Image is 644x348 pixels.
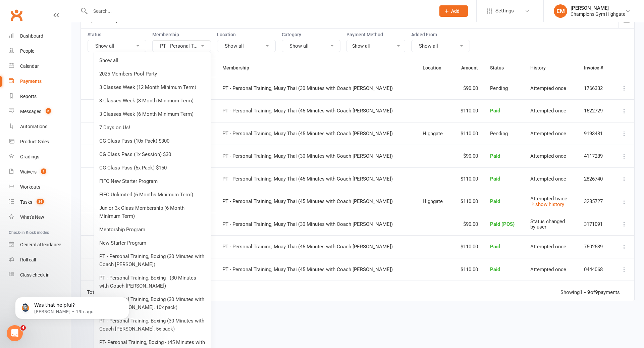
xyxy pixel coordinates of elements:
span: PT - Personal Training, Muay Thai (30 Minutes with Coach [PERSON_NAME]) [222,153,393,159]
a: What's New [9,210,71,225]
button: Show all [282,40,340,52]
td: $110.00 [452,99,484,122]
span: Attempted once [530,244,566,250]
a: CG Class Pass (10x Pack) $300 [94,134,211,148]
span: PT - Personal Training, Muay Thai (45 Minutes with Coach [PERSON_NAME]) [222,244,393,250]
span: Attempted once [530,266,566,272]
div: General attendance [20,242,61,247]
span: Attempted once [530,85,566,91]
span: PT - Personal Training, Muay Thai (45 Minutes with Coach [PERSON_NAME]) [222,176,393,182]
span: PT - Personal Training, Muay Thai (45 Minutes with Coach [PERSON_NAME]) [222,266,393,272]
div: Payments [20,79,42,84]
div: Workouts [20,184,40,190]
a: FIFO New Starter Program [94,175,211,188]
a: 2025 Members Pool Party [94,67,211,81]
td: $110.00 [452,190,484,213]
button: PT - Personal T... [152,40,211,52]
a: Calendar [9,59,71,74]
strong: 9 [595,289,598,295]
span: Attempted once [530,108,566,114]
td: 0444068 [578,258,612,281]
span: PT - Personal Training, Muay Thai (45 Minutes with Coach [PERSON_NAME]) [222,108,393,114]
div: Reports [20,94,37,99]
td: $110.00 [452,235,484,258]
span: 34 [37,199,44,204]
td: Highgate [417,190,452,213]
a: Junior 3x Class Membership (6 Month Minimum Term) [94,201,211,223]
div: Showing of payments [560,290,620,295]
div: EM [554,4,567,18]
span: Pending [490,85,508,91]
label: Category [282,32,340,37]
strong: 1 - 9 [580,289,590,295]
a: Gradings [9,149,71,164]
div: Champions Gym Highgate [571,11,625,17]
td: 3285727 [578,190,612,213]
td: 2826740 [578,167,612,190]
a: People [9,44,71,59]
th: Membership [216,59,417,77]
span: Settings [495,3,514,18]
a: Product Sales [9,134,71,149]
label: Status [88,32,146,37]
span: Attempted once [530,153,566,159]
span: 6 [46,108,51,114]
button: Show all [88,40,146,52]
td: 7502539 [578,235,612,258]
label: Added From [411,32,470,37]
div: Roll call [20,257,36,262]
a: Clubworx [8,7,25,23]
span: Paid [490,266,500,272]
div: [PERSON_NAME] [571,5,625,11]
button: Show all [411,40,470,52]
th: Contact [152,59,216,77]
span: 4 [20,325,26,331]
a: CG Class Pass (1x Session) $30 [94,148,211,161]
a: Workouts [9,180,71,195]
span: PT - Personal Training, Muay Thai (30 Minutes with Coach [PERSON_NAME]) [222,85,393,91]
a: PT - Personal Training, Boxing (30 Minutes with Coach [PERSON_NAME], 10x pack) [94,293,211,314]
span: PT - Personal Training, Muay Thai (45 Minutes with Coach [PERSON_NAME]) [222,198,393,204]
a: Class kiosk mode [9,267,71,283]
div: People [20,48,34,54]
label: Location [217,32,276,37]
td: Highgate [417,122,452,145]
a: 3 Classes Week (6 Month Minimum Term) [94,107,211,121]
span: Paid [490,153,500,159]
a: Reports [9,89,71,104]
th: Location [417,59,452,77]
div: Messages [20,109,41,114]
td: $90.00 [452,77,484,100]
a: Mentorship Program [94,223,211,236]
div: Automations [20,124,47,129]
td: 1766332 [578,77,612,100]
a: PT - Personal Training, Boxing - (30 Minutes with Coach [PERSON_NAME]) [94,271,211,293]
a: Waivers 1 [9,164,71,180]
span: Paid [490,108,500,114]
a: CG Class Pass (5x Pack) $150 [94,161,211,175]
div: Dashboard [20,33,43,39]
td: $90.00 [452,145,484,167]
td: 1522729 [578,99,612,122]
button: Add [439,5,468,17]
label: Payment Method [346,32,405,37]
span: Paid (POS) [490,221,515,227]
a: Automations [9,119,71,134]
div: Gradings [20,154,39,159]
a: Payments [9,74,71,89]
th: Status [484,59,524,77]
label: Membership [152,32,211,37]
span: 1 [41,168,46,174]
span: Paid [490,176,500,182]
span: Add [451,8,460,14]
input: Search... [88,6,431,16]
a: 3 Classes Week (3 Month Minimum Term) [94,94,211,107]
td: 4117289 [578,145,612,167]
a: General attendance kiosk mode [9,237,71,252]
a: New Starter Program [94,236,211,250]
div: Calendar [20,63,39,69]
span: Attempted once [530,176,566,182]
